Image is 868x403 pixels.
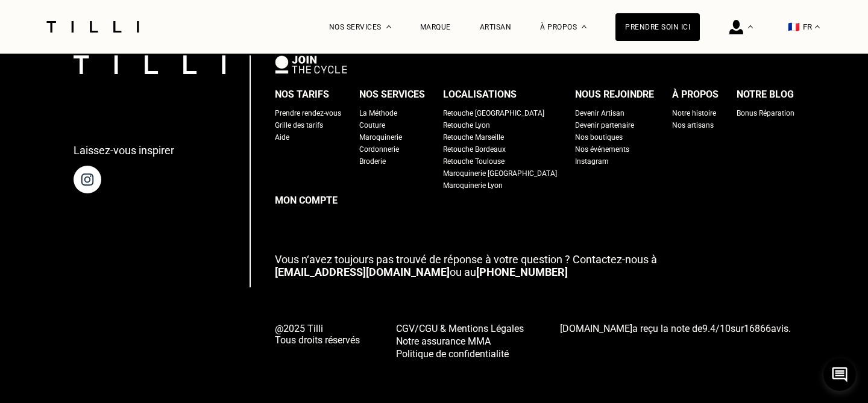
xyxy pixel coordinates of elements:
div: Nos tarifs [275,86,329,104]
a: La Méthode [359,107,397,119]
a: Mon compte [275,192,794,210]
a: Retouche [GEOGRAPHIC_DATA] [443,107,544,119]
a: Couture [359,119,385,131]
p: Laissez-vous inspirer [74,144,174,157]
span: [DOMAIN_NAME] [560,323,632,334]
a: Notre assurance MMA [396,334,524,347]
img: page instagram de Tilli une retoucherie à domicile [74,166,101,193]
div: Localisations [443,86,517,104]
a: Retouche Lyon [443,119,490,131]
a: Nos boutiques [575,131,623,143]
a: Instagram [575,155,609,167]
a: [EMAIL_ADDRESS][DOMAIN_NAME] [275,266,450,278]
img: logo Tilli [74,55,225,74]
a: Grille des tarifs [275,119,323,131]
a: Maroquinerie Lyon [443,180,503,192]
img: Logo du service de couturière Tilli [42,21,143,33]
span: CGV/CGU & Mentions Légales [396,323,524,334]
span: 9.4 [702,323,715,334]
a: Prendre soin ici [615,13,700,41]
span: Vous n‘avez toujours pas trouvé de réponse à votre question ? Contactez-nous à [275,253,657,266]
span: @2025 Tilli [275,323,360,334]
a: Nos événements [575,143,629,155]
a: Retouche Bordeaux [443,143,506,155]
a: Retouche Marseille [443,131,504,143]
a: Nos artisans [672,119,714,131]
img: Menu déroulant [748,25,753,28]
a: Maroquinerie [GEOGRAPHIC_DATA] [443,167,557,180]
a: Devenir partenaire [575,119,634,131]
a: [PHONE_NUMBER] [476,266,568,278]
div: Notre blog [737,86,794,104]
a: Devenir Artisan [575,107,624,119]
span: Politique de confidentialité [396,348,509,360]
span: 🇫🇷 [788,21,800,33]
img: icône connexion [729,20,743,34]
span: Tous droits réservés [275,334,360,346]
a: Bonus Réparation [737,107,794,119]
a: Retouche Toulouse [443,155,505,167]
a: Notre histoire [672,107,716,119]
p: ou au [275,253,794,278]
span: a reçu la note de sur avis. [560,323,791,334]
span: / [702,323,731,334]
span: Notre assurance MMA [396,336,491,347]
a: Maroquinerie [359,131,402,143]
a: Artisan [480,23,512,31]
div: Nos services [359,86,425,104]
a: Aide [275,131,289,143]
span: 10 [720,323,731,334]
img: Menu déroulant [386,25,391,28]
img: menu déroulant [815,25,820,28]
img: logo Join The Cycle [275,55,347,73]
a: Politique de confidentialité [396,347,524,360]
a: Prendre rendez-vous [275,107,341,119]
a: CGV/CGU & Mentions Légales [396,322,524,334]
span: 16866 [744,323,771,334]
a: Marque [420,23,451,31]
img: Menu déroulant à propos [582,25,587,28]
div: Nous rejoindre [575,86,654,104]
a: Broderie [359,155,386,167]
a: Cordonnerie [359,143,399,155]
div: À propos [672,86,719,104]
